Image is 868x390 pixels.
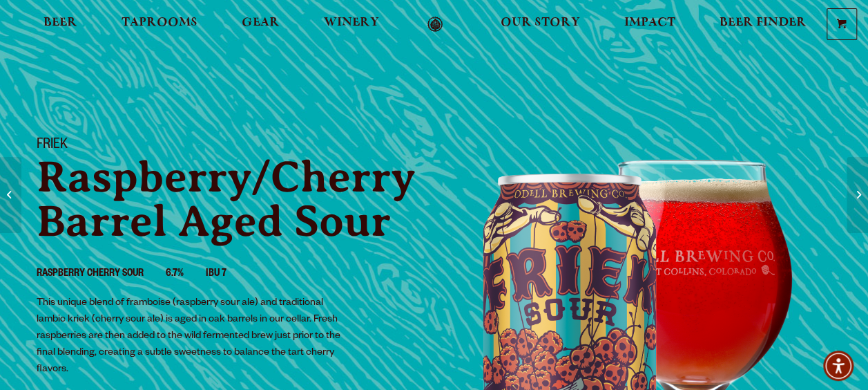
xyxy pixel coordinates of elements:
p: Raspberry/Cherry Barrel Aged Sour [37,155,418,243]
span: Beer [44,17,77,28]
li: Raspberry Cherry Sour [37,266,166,284]
h1: Friek [37,137,418,155]
a: Beer Finder [711,17,816,32]
a: Our Story [492,17,589,32]
span: Winery [324,17,379,28]
span: This unique blend of framboise (raspberry sour ale) and traditional lambic kriek (cherry sour ale... [37,298,340,375]
a: Impact [615,17,684,32]
div: Accessibility Menu [823,351,853,381]
a: Winery [315,17,388,32]
span: Taprooms [122,17,197,28]
li: IBU 7 [206,266,249,284]
a: Beer [35,17,86,32]
a: Taprooms [113,17,206,32]
a: Gear [233,17,289,32]
span: Our Story [501,17,580,28]
span: Beer Finder [720,17,807,28]
a: Odell Home [409,17,461,32]
li: 6.7% [166,266,206,284]
span: Impact [624,17,675,28]
span: Gear [242,17,280,28]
